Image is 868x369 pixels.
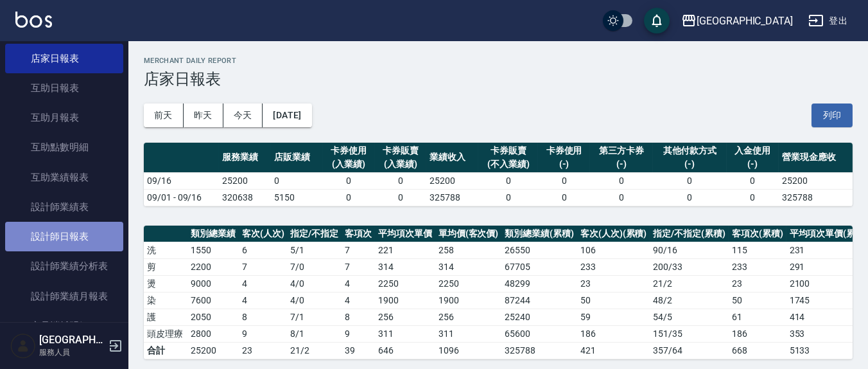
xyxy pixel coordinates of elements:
td: 25200 [219,172,271,189]
td: 7 / 0 [287,258,342,275]
td: 646 [375,342,435,359]
td: 115 [729,242,786,258]
td: 67705 [501,258,577,275]
td: 2200 [187,258,239,275]
td: 8 [342,309,375,325]
a: 互助月報表 [5,103,123,132]
div: (入業績) [326,157,372,171]
td: 0 [323,172,375,189]
td: 剪 [144,258,187,275]
td: 7 [342,258,375,275]
td: 26550 [501,242,577,258]
td: 25200 [187,342,239,359]
div: (-) [656,157,724,171]
td: 61 [729,309,786,325]
td: 7 [342,242,375,258]
td: 25200 [779,172,853,189]
td: 0 [375,172,427,189]
td: 421 [577,342,650,359]
td: 65600 [501,325,577,342]
td: 9 [342,325,375,342]
div: (-) [593,157,650,171]
td: 233 [577,258,650,275]
td: 0 [538,172,590,189]
td: 09/16 [144,172,219,189]
td: 護 [144,309,187,325]
td: 48299 [501,275,577,292]
button: 列印 [812,104,853,127]
td: 325788 [426,189,478,206]
div: 卡券販賣 [378,144,424,157]
td: 頭皮理療 [144,325,187,342]
td: 7 / 1 [287,309,342,325]
div: (入業績) [378,157,424,171]
th: 客次(人次) [239,226,288,242]
td: 25200 [426,172,478,189]
a: 互助日報表 [5,73,123,103]
td: 233 [729,258,786,275]
td: 90 / 16 [650,242,729,258]
a: 互助點數明細 [5,132,123,162]
td: 25240 [501,309,577,325]
td: 23 [729,275,786,292]
td: 合計 [144,342,187,359]
td: 0 [727,172,779,189]
td: 0 [271,172,323,189]
button: 今天 [223,104,263,127]
th: 單均價(客次價) [435,226,502,242]
td: 0 [375,189,427,206]
td: 4 [239,275,288,292]
div: (-) [541,157,587,171]
td: 151 / 35 [650,325,729,342]
td: 9 [239,325,288,342]
th: 類別總業績(累積) [501,226,577,242]
td: 1096 [435,342,502,359]
td: 311 [435,325,502,342]
td: 59 [577,309,650,325]
a: 設計師業績表 [5,192,123,222]
td: 燙 [144,275,187,292]
td: 7600 [187,292,239,309]
td: 186 [729,325,786,342]
td: 221 [375,242,435,258]
td: 4 / 0 [287,292,342,309]
td: 0 [590,189,653,206]
td: 320638 [219,189,271,206]
td: 0 [653,189,727,206]
p: 服務人員 [39,346,105,358]
th: 指定/不指定 [287,226,342,242]
td: 8 [239,309,288,325]
td: 256 [375,309,435,325]
a: 設計師業績分析表 [5,251,123,281]
img: Person [10,333,36,359]
td: 09/01 - 09/16 [144,189,219,206]
th: 平均項次單價 [375,226,435,242]
button: 前天 [144,104,184,127]
th: 業績收入 [426,143,478,173]
th: 類別總業績 [187,226,239,242]
td: 0 [538,189,590,206]
th: 客項次 [342,226,375,242]
button: 登出 [803,9,853,33]
td: 9000 [187,275,239,292]
td: 21/2 [287,342,342,359]
div: 入金使用 [730,144,776,157]
td: 0 [590,172,653,189]
th: 店販業績 [271,143,323,173]
button: save [644,8,670,33]
div: 卡券使用 [326,144,372,157]
button: [GEOGRAPHIC_DATA] [676,8,798,34]
td: 2800 [187,325,239,342]
td: 357/64 [650,342,729,359]
td: 0 [727,189,779,206]
td: 50 [577,292,650,309]
th: 客項次(累積) [729,226,786,242]
td: 0 [323,189,375,206]
a: 店家日報表 [5,44,123,73]
button: [DATE] [263,104,311,127]
a: 設計師業績月報表 [5,282,123,311]
td: 2050 [187,309,239,325]
div: 卡券販賣 [482,144,535,157]
h3: 店家日報表 [144,70,853,88]
table: a dense table [144,143,853,206]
